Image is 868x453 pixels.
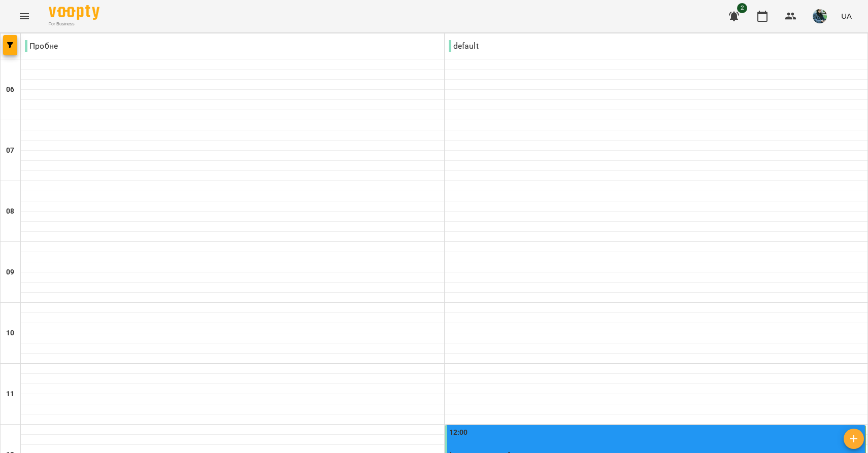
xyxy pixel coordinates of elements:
[837,7,856,25] button: UA
[6,267,14,278] h6: 09
[49,5,99,20] img: Voopty Logo
[6,206,14,217] h6: 08
[25,40,58,52] p: Пробне
[841,11,852,21] span: UA
[813,9,827,23] img: 279930827415d9cea2993728a837c773.jpg
[49,21,99,27] span: For Business
[6,328,14,339] h6: 10
[449,40,479,52] p: default
[12,4,37,28] button: Menu
[6,389,14,400] h6: 11
[737,3,747,13] span: 2
[844,429,864,449] button: Створити урок
[6,84,14,95] h6: 06
[449,427,468,438] label: 12:00
[6,145,14,156] h6: 07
